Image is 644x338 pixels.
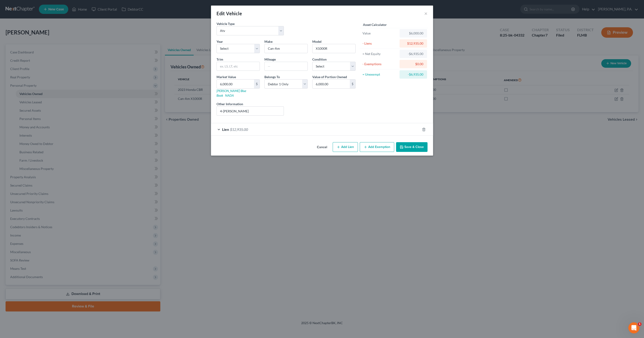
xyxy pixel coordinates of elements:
div: = Net Equity [362,52,397,56]
button: Add Exemption [360,142,394,152]
input: ex. LS, LT, etc [217,62,260,71]
input: 0.00 [217,80,254,88]
div: = Unexempt [362,72,397,77]
div: -$6,935.00 [403,52,423,56]
div: - Liens [362,41,397,46]
div: $ [350,80,355,88]
input: 0.00 [313,80,350,88]
input: -- [265,62,307,71]
label: Other Information [217,101,243,106]
label: Value of Portion Owned [312,74,347,79]
iframe: Intercom live chat [628,322,639,333]
label: Model [312,39,322,44]
button: Cancel [313,143,331,152]
input: (optional) [217,107,284,115]
span: Belongs To [264,75,280,79]
label: Asset Calculator [363,22,387,27]
a: [PERSON_NAME] Blue Book [217,89,246,97]
button: Save & Close [396,142,427,152]
div: - Exemptions [362,62,397,66]
button: Add Lien [333,142,358,152]
label: Condition [312,57,327,62]
div: Edit Vehicle [217,10,242,17]
label: Market Value [217,74,236,79]
div: -$6,935.00 [403,72,423,77]
div: $0.00 [403,62,423,66]
a: NADA [225,93,234,97]
span: $12,935.00 [230,127,248,132]
label: Mileage [264,57,276,62]
label: Trim [217,57,223,62]
button: × [424,11,427,16]
input: ex. Nissan [265,44,307,53]
span: Lien [222,127,229,132]
input: ex. Altima [313,44,355,53]
div: $ [254,80,260,88]
span: Make [264,40,272,43]
div: Value [362,31,397,36]
span: 1 [638,322,641,326]
div: $12,935.00 [403,41,423,46]
div: $6,000.00 [403,31,423,36]
label: Year [217,39,223,44]
label: Vehicle Type [217,21,235,26]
